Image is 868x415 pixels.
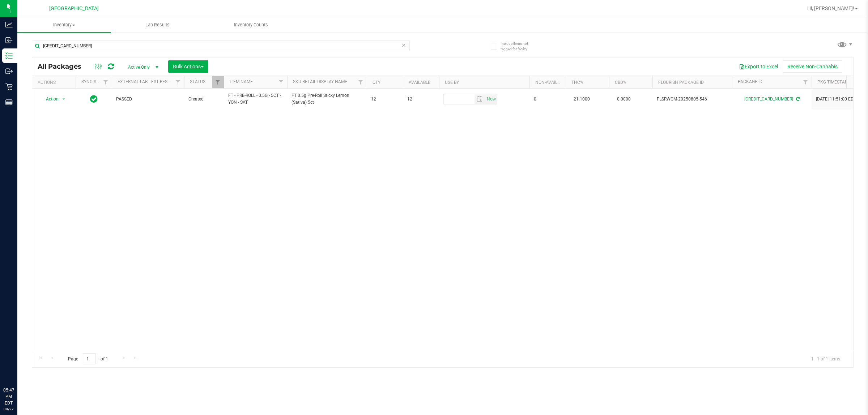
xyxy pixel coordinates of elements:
span: [DATE] 11:51:00 EDT [816,96,856,103]
p: 08/27 [3,406,14,412]
span: Lab Results [136,22,179,28]
a: CBD% [615,80,626,85]
a: Package ID [738,79,762,84]
a: Sync Status [81,79,109,84]
p: 05:47 PM EDT [3,387,14,406]
span: Bulk Actions [173,64,204,69]
span: FT - PRE-ROLL - 0.5G - 5CT - YON - SAT [228,92,283,106]
span: 12 [371,96,399,103]
inline-svg: Retail [5,83,13,90]
a: Lab Results [111,17,205,33]
a: External Lab Test Result [118,79,174,84]
a: Sku Retail Display Name [293,79,347,84]
span: Sync from Compliance System [795,97,800,102]
span: FT 0.5g Pre-Roll Sticky Lemon (Sativa) 5ct [292,92,362,106]
span: Set Current date [485,94,497,104]
input: 1 [83,353,96,364]
span: In Sync [90,94,98,104]
a: Use By [445,80,459,85]
div: Actions [38,80,73,85]
span: FLSRWGM-20250805-546 [657,96,728,103]
span: Include items not tagged for facility [501,41,537,52]
a: Filter [212,76,224,88]
span: select [485,94,497,104]
inline-svg: Outbound [5,68,13,75]
span: Created [188,96,220,103]
a: Filter [355,76,367,88]
a: Qty [373,80,380,85]
span: [GEOGRAPHIC_DATA] [49,5,99,12]
a: Item Name [230,79,253,84]
input: Search Package ID, Item Name, SKU, Lot or Part Number... [32,40,410,51]
a: Filter [172,76,184,88]
a: THC% [571,80,583,85]
a: Filter [800,76,812,88]
inline-svg: Analytics [5,21,13,28]
a: Inventory Counts [204,17,298,33]
span: 0 [534,96,561,103]
span: Hi, [PERSON_NAME]! [807,5,854,11]
span: Inventory Counts [224,22,278,28]
inline-svg: Inbound [5,37,13,44]
a: Filter [100,76,112,88]
inline-svg: Inventory [5,52,13,59]
a: Pkg Timestamp [817,80,860,85]
span: All Packages [38,63,89,70]
a: Non-Available [535,80,567,85]
span: select [475,94,485,104]
span: 1 - 1 of 1 items [805,353,846,364]
a: Filter [275,76,287,88]
span: Action [39,94,59,104]
span: 0.0000 [613,94,634,104]
span: PASSED [116,96,180,103]
a: [CREDIT_CARD_NUMBER] [744,97,793,102]
inline-svg: Reports [5,99,13,106]
span: 21.1000 [570,94,593,104]
span: Page of 1 [62,353,114,364]
span: Inventory [17,22,111,28]
button: Bulk Actions [168,60,208,73]
a: Status [190,79,205,84]
a: Flourish Package ID [658,80,704,85]
button: Export to Excel [734,60,783,73]
span: Clear [401,40,406,50]
span: 12 [407,96,435,103]
span: select [59,94,68,104]
a: Available [409,80,430,85]
iframe: Resource center [7,357,29,379]
button: Receive Non-Cannabis [783,60,842,73]
a: Inventory [17,17,111,33]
